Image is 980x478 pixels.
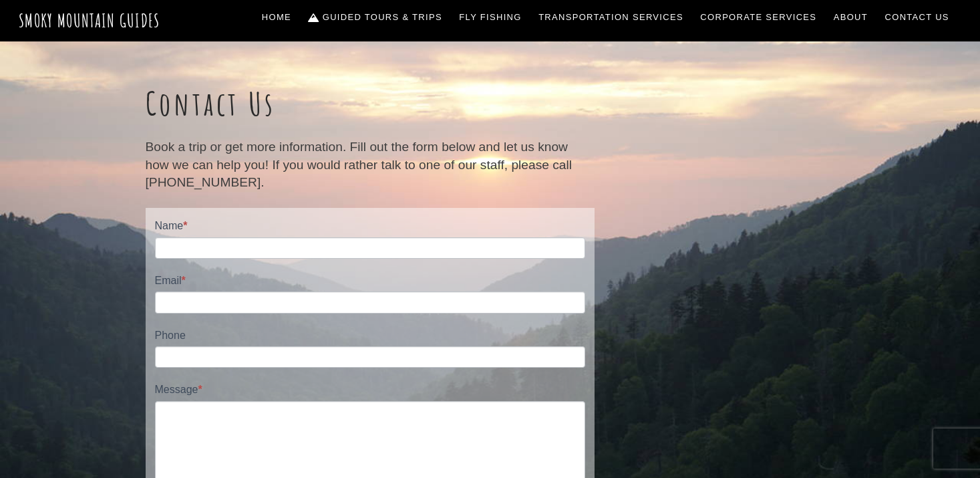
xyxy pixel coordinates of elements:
a: Contact Us [880,3,955,31]
a: Transportation Services [533,3,688,31]
h1: Contact Us [146,84,595,123]
a: Smoky Mountain Guides [19,9,160,31]
label: Email [155,272,585,291]
p: Book a trip or get more information. Fill out the form below and let us know how we can help you!... [146,138,595,191]
a: Guided Tours & Trips [303,3,448,31]
label: Message [155,381,585,400]
label: Phone [155,327,585,346]
a: About [828,3,873,31]
a: Fly Fishing [454,3,527,31]
a: Home [257,3,297,31]
a: Corporate Services [695,3,822,31]
label: Name [155,217,585,237]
